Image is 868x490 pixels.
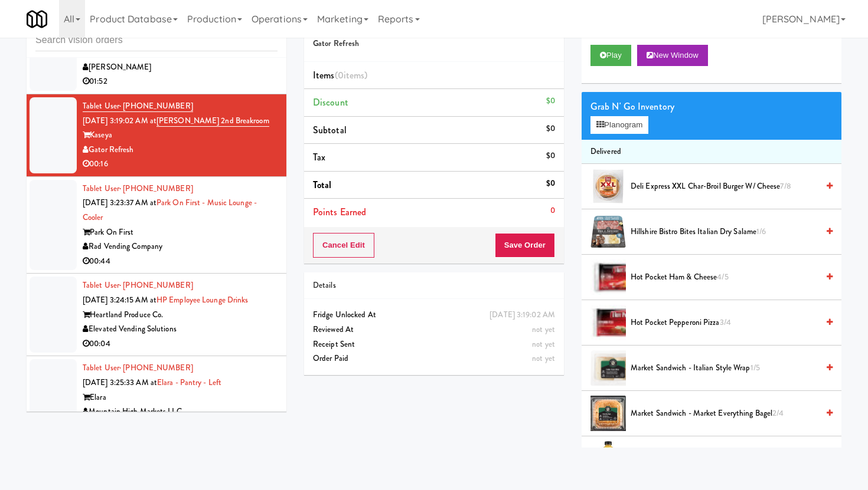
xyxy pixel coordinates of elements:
span: Total [313,178,332,192]
button: Save Order [495,233,555,258]
span: [DATE] 3:25:33 AM at [83,377,157,388]
a: HP Employee Lounge Drinks [156,294,249,305]
span: Hot Pocket Ham & Cheese [631,270,818,285]
span: Discount [313,96,348,109]
div: Reviewed At [313,323,555,337]
div: Fridge Unlocked At [313,308,555,323]
a: [PERSON_NAME] 2nd Breakroom [156,115,269,127]
div: Elara [83,390,278,405]
div: Receipt Sent [313,337,555,352]
div: Elevated Vending Solutions [83,322,278,337]
span: not yet [532,324,555,335]
span: Items [313,68,367,82]
a: Elara - Pantry - Left [157,377,221,388]
span: · [PHONE_NUMBER] [119,100,193,111]
div: Gator Refresh [83,143,278,157]
div: Rad Vending Company [83,239,278,254]
span: [DATE] 3:24:15 AM at [83,294,156,305]
span: 2/4 [772,407,784,419]
h5: Gator Refresh [313,40,555,48]
div: Park On First [83,225,278,240]
div: [PERSON_NAME] [83,60,278,75]
li: Tablet User· [PHONE_NUMBER][DATE] 3:19:02 AM at[PERSON_NAME] 2nd BreakroomKaseyaGator Refresh00:16 [27,94,286,177]
span: 4/5 [717,271,728,282]
div: 00:44 [83,254,278,269]
span: 3/4 [720,317,731,328]
div: Grab N' Go Inventory [590,98,833,116]
div: $0 [546,94,555,108]
span: not yet [532,353,555,364]
div: Mountain High Markets LLC [83,405,278,419]
span: Points Earned [313,205,366,219]
span: [DATE] 3:23:37 AM at [83,197,156,208]
div: Details [313,278,555,293]
div: Market Sandwich - Italian Style Wrap1/5 [626,361,833,376]
li: Tablet User· [PHONE_NUMBER][DATE] 3:23:37 AM atPark on First - Music Lounge - CoolerPark On First... [27,177,286,274]
div: 00:16 [83,157,278,172]
span: Market Sandwich - Italian Style Wrap [631,361,818,376]
div: Market Sandwich - Market Everything Bagel2/4 [626,406,833,421]
span: (0 ) [335,68,368,82]
button: Planogram [590,116,648,134]
li: Tablet User· [PHONE_NUMBER][DATE] 3:25:33 AM atElara - Pantry - LeftElaraMountain High Markets LL... [27,356,286,439]
a: Tablet User· [PHONE_NUMBER] [83,183,193,194]
span: Tax [313,150,325,164]
span: 1/6 [756,226,766,237]
div: $0 [546,149,555,163]
div: 0 [550,203,555,218]
div: Heartland Produce Co. [83,308,278,323]
div: Deli Express XXL Char-Broil Burger w/ Cheese7/8 [626,179,833,194]
img: Micromart [27,9,47,29]
div: $0 [546,121,555,136]
div: 00:04 [83,337,278,351]
span: Market Sandwich - Market Everything Bagel [631,406,818,421]
li: Tablet User· [PHONE_NUMBER][DATE] 3:24:15 AM atHP Employee Lounge DrinksHeartland Produce Co.Elev... [27,274,286,356]
input: Search vision orders [35,29,278,51]
ng-pluralize: items [344,68,365,82]
div: Kaseya [83,128,278,143]
button: New Window [637,45,708,66]
span: Subtotal [313,123,347,137]
div: $0 [546,176,555,191]
span: not yet [532,338,555,350]
li: Delivered [582,140,841,165]
span: [DATE] 3:19:02 AM at [83,115,156,126]
div: Hillshire Bistro Bites Italian Dry Salame1/6 [626,225,833,239]
span: 1/5 [750,362,760,373]
span: · [PHONE_NUMBER] [119,183,193,194]
div: [DATE] 3:19:02 AM [490,308,555,323]
span: Deli Express XXL Char-Broil Burger w/ Cheese [631,179,818,194]
button: Play [590,45,631,66]
div: Hot Pocket Pepperoni Pizza3/4 [626,315,833,330]
div: Order Paid [313,351,555,366]
div: Hot Pocket Ham & Cheese4/5 [626,270,833,285]
div: 01:52 [83,74,278,89]
button: Cancel Edit [313,233,374,258]
span: · [PHONE_NUMBER] [119,279,193,291]
a: Park on First - Music Lounge - Cooler [83,197,257,223]
span: Hillshire Bistro Bites Italian Dry Salame [631,225,818,239]
span: Hot Pocket Pepperoni Pizza [631,315,818,330]
span: · [PHONE_NUMBER] [119,362,193,373]
a: Tablet User· [PHONE_NUMBER] [83,100,193,112]
span: 7/8 [780,180,791,192]
a: Tablet User· [PHONE_NUMBER] [83,279,193,291]
a: Tablet User· [PHONE_NUMBER] [83,362,193,373]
